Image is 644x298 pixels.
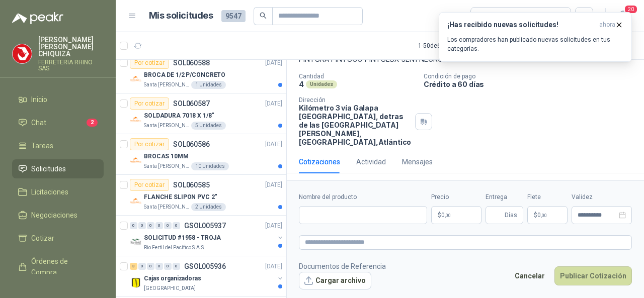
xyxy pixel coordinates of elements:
[12,159,104,178] a: Solicitudes
[441,212,451,218] span: 0
[130,114,142,126] img: Company Logo
[418,38,484,54] div: 1 - 50 de 6477
[144,274,201,283] p: Cajas organizadoras
[306,80,337,88] div: Unidades
[599,21,615,29] span: ahora
[173,263,180,270] div: 0
[527,192,568,202] label: Flete
[299,73,416,80] p: Cantidad
[265,140,282,149] p: [DATE]
[31,210,77,221] span: Negociaciones
[31,94,47,105] span: Inicio
[31,256,94,278] span: Órdenes de Compra
[130,97,169,110] div: Por cotizar
[299,80,304,88] p: 4
[31,186,68,197] span: Licitaciones
[402,156,433,167] div: Mensajes
[447,21,595,29] h3: ¡Has recibido nuevas solicitudes!
[614,7,632,25] button: 20
[191,162,229,170] div: 10 Unidades
[439,12,632,62] button: ¡Has recibido nuevas solicitudes!ahora Los compradores han publicado nuevas solicitudes en tus ca...
[624,5,638,14] span: 20
[191,203,226,211] div: 2 Unidades
[505,207,517,224] span: Días
[31,140,53,151] span: Tareas
[144,233,221,243] p: SOLICITUD #1958 - TROJA
[173,141,210,148] p: SOL060586
[31,233,54,244] span: Cotizar
[299,192,427,202] label: Nombre del producto
[144,81,189,89] p: Santa [PERSON_NAME]
[130,195,142,207] img: Company Logo
[12,206,104,225] a: Negociaciones
[356,156,386,167] div: Actividad
[191,122,226,130] div: 5 Unidades
[265,262,282,271] p: [DATE]
[130,73,142,85] img: Company Logo
[130,57,169,69] div: Por cotizar
[130,154,142,166] img: Company Logo
[38,36,104,57] p: [PERSON_NAME] [PERSON_NAME] CHIQUIZA
[12,252,104,282] a: Órdenes de Compra
[541,213,547,218] span: ,00
[144,192,217,202] p: FLANCHE SLIPON PVC 2"
[138,222,146,229] div: 0
[265,180,282,190] p: [DATE]
[527,206,568,224] p: $ 0,00
[260,12,267,19] span: search
[173,181,210,188] p: SOL060585
[130,236,142,248] img: Company Logo
[509,266,550,285] button: Cancelar
[173,59,210,66] p: SOL060588
[477,11,498,22] div: Todas
[138,263,146,270] div: 0
[191,81,226,89] div: 1 Unidades
[221,10,246,22] span: 9547
[265,221,282,231] p: [DATE]
[299,261,386,272] p: Documentos de Referencia
[116,53,286,93] a: Por cotizarSOL060588[DATE] Company LogoBROCA DE 1/2 P/CONCRETOSanta [PERSON_NAME]1 Unidades
[130,222,137,229] div: 0
[144,122,189,130] p: Santa [PERSON_NAME]
[116,175,286,216] a: Por cotizarSOL060585[DATE] Company LogoFLANCHE SLIPON PVC 2"Santa [PERSON_NAME]2 Unidades
[116,93,286,134] a: Por cotizarSOL060587[DATE] Company LogoSOLDADURA 7018 X 1/8"Santa [PERSON_NAME]5 Unidades
[299,96,411,104] p: Dirección
[431,192,481,202] label: Precio
[486,192,523,202] label: Entrega
[155,222,163,229] div: 0
[164,263,172,270] div: 0
[144,152,189,161] p: BROCAS 10MM
[144,70,225,80] p: BROCA DE 1/2 P/CONCRETO
[149,9,213,23] h1: Mis solicitudes
[12,90,104,109] a: Inicio
[130,179,169,191] div: Por cotizar
[130,276,142,288] img: Company Logo
[144,284,196,292] p: [GEOGRAPHIC_DATA]
[87,119,98,127] span: 2
[299,54,632,65] p: PINTURA PINTUCO PINTULUX 3EN1 NEGRO X G
[184,222,226,229] p: GSOL005937
[31,117,46,128] span: Chat
[116,134,286,175] a: Por cotizarSOL060586[DATE] Company LogoBROCAS 10MMSanta [PERSON_NAME]10 Unidades
[38,59,104,71] p: FERRETERIA RHINO SAS
[13,44,32,63] img: Company Logo
[265,58,282,68] p: [DATE]
[299,104,411,146] p: Kilómetro 3 vía Galapa [GEOGRAPHIC_DATA], detras de las [GEOGRAPHIC_DATA][PERSON_NAME], [GEOGRAPH...
[173,222,180,229] div: 0
[31,163,66,174] span: Solicitudes
[144,111,214,121] p: SOLDADURA 7018 X 1/8"
[130,220,284,252] a: 0 0 0 0 0 0 GSOL005937[DATE] Company LogoSOLICITUD #1958 - TROJARio Fertil del Pacífico S.A.S.
[144,244,205,252] p: Rio Fertil del Pacífico S.A.S.
[12,136,104,155] a: Tareas
[130,138,169,150] div: Por cotizar
[147,222,154,229] div: 0
[534,212,537,218] span: $
[12,113,104,132] a: Chat2
[144,203,189,211] p: Santa [PERSON_NAME]
[572,192,632,202] label: Validez
[265,99,282,109] p: [DATE]
[424,80,640,88] p: Crédito a 60 días
[537,212,547,218] span: 0
[431,206,481,224] p: $0,00
[164,222,172,229] div: 0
